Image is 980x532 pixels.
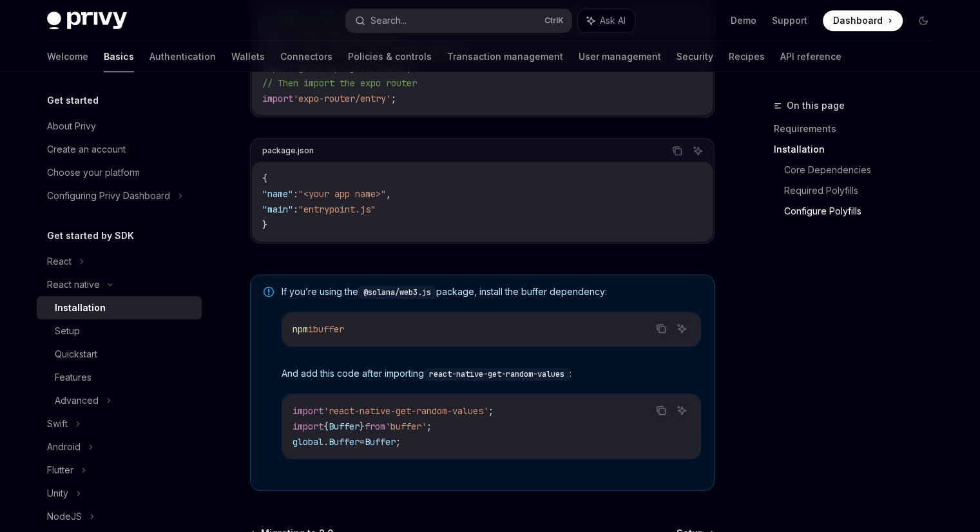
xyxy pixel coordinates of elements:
[833,14,883,27] span: Dashboard
[673,320,690,337] button: Ask AI
[323,405,488,417] span: 'react-native-get-random-values'
[293,421,323,432] span: import
[298,188,386,200] span: "<your app name>"
[231,41,265,72] a: Wallets
[37,343,202,366] a: Quickstart
[293,436,323,448] span: global
[47,277,100,292] div: React native
[323,436,329,448] span: .
[772,14,807,27] a: Support
[784,180,944,201] a: Required Polyfills
[47,486,68,501] div: Unity
[47,416,68,432] div: Swift
[37,366,202,389] a: Features
[673,402,690,419] button: Ask AI
[55,347,97,362] div: Quickstart
[348,41,432,72] a: Policies & controls
[578,9,635,32] button: Ask AI
[729,41,765,72] a: Recipes
[308,323,313,335] span: i
[370,13,407,28] div: Search...
[47,509,82,524] div: NodeJS
[47,462,73,478] div: Flutter
[37,138,202,161] a: Create an account
[784,160,944,180] a: Core Dependencies
[47,439,81,455] div: Android
[913,10,934,31] button: Toggle dark mode
[677,41,713,72] a: Security
[358,286,436,299] code: @solana/web3.js
[323,421,329,432] span: {
[427,421,432,432] span: ;
[47,254,72,269] div: React
[329,436,360,448] span: Buffer
[293,405,323,417] span: import
[784,201,944,222] a: Configure Polyfills
[55,393,99,408] div: Advanced
[385,421,427,432] span: 'buffer'
[262,77,417,89] span: // Then import the expo router
[293,93,391,104] span: 'expo-router/entry'
[360,436,365,448] span: =
[787,98,845,113] span: On this page
[262,204,293,215] span: "main"
[774,119,944,139] a: Requirements
[262,219,267,231] span: }
[280,41,332,72] a: Connectors
[689,142,706,159] button: Ask AI
[55,300,106,316] div: Installation
[149,41,216,72] a: Authentication
[262,188,293,200] span: "name"
[653,320,669,337] button: Copy the contents from the code block
[293,188,298,200] span: :
[47,165,140,180] div: Choose your platform
[47,93,99,108] h5: Get started
[298,204,376,215] span: "entrypoint.js"
[360,421,365,432] span: }
[386,188,391,200] span: ,
[47,12,127,30] img: dark logo
[780,41,841,72] a: API reference
[488,405,494,417] span: ;
[447,41,563,72] a: Transaction management
[47,41,88,72] a: Welcome
[313,323,344,335] span: buffer
[391,93,396,104] span: ;
[329,421,360,432] span: Buffer
[37,161,202,184] a: Choose your platform
[365,436,396,448] span: Buffer
[544,15,564,26] span: Ctrl K
[262,173,267,184] span: {
[396,436,401,448] span: ;
[579,41,661,72] a: User management
[293,323,308,335] span: npm
[55,323,80,339] div: Setup
[47,228,134,243] h5: Get started by SDK
[653,402,669,419] button: Copy the contents from the code block
[424,368,570,381] code: react-native-get-random-values
[47,142,126,157] div: Create an account
[37,296,202,319] a: Installation
[774,139,944,160] a: Installation
[262,93,293,104] span: import
[282,285,701,299] span: If you’re using the package, install the buffer dependency:
[47,188,170,204] div: Configuring Privy Dashboard
[282,367,701,381] span: And add this code after importing :
[669,142,686,159] button: Copy the contents from the code block
[37,115,202,138] a: About Privy
[264,287,274,297] svg: Note
[346,9,572,32] button: Search...CtrlK
[104,41,134,72] a: Basics
[262,142,314,159] div: package.json
[365,421,385,432] span: from
[293,204,298,215] span: :
[823,10,903,31] a: Dashboard
[37,319,202,343] a: Setup
[600,14,626,27] span: Ask AI
[731,14,756,27] a: Demo
[55,370,91,385] div: Features
[47,119,96,134] div: About Privy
